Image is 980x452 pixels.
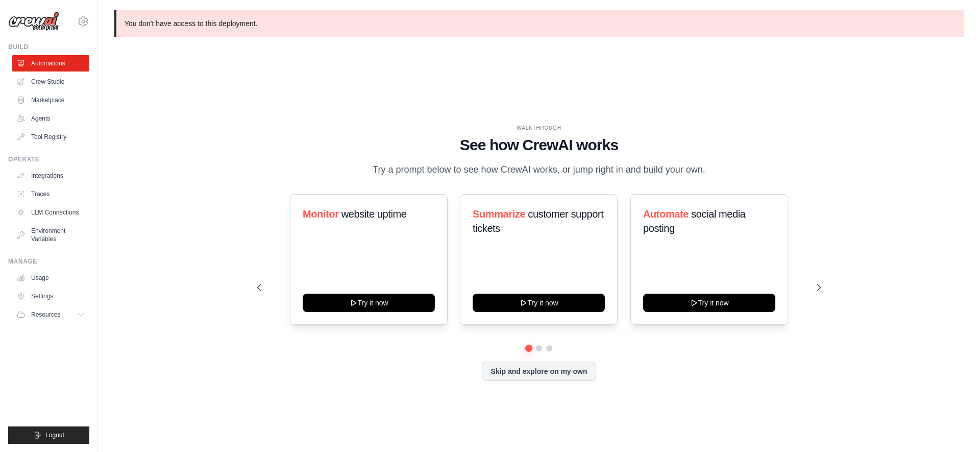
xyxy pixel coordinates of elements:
[473,208,603,234] span: customer support tickets
[257,124,821,132] div: WALKTHROUGH
[482,362,596,381] button: Skip and explore on my own
[31,311,60,319] span: Resources
[12,110,89,127] a: Agents
[12,204,89,221] a: LLM Connections
[45,431,64,439] span: Logout
[303,294,435,312] button: Try it now
[12,288,89,304] a: Settings
[12,129,89,145] a: Tool Registry
[8,155,89,163] div: Operate
[473,294,605,312] button: Try it now
[303,208,339,220] span: Monitor
[257,136,821,154] h1: See how CrewAI works
[12,186,89,202] a: Traces
[367,162,710,177] p: Try a prompt below to see how CrewAI works, or jump right in and build your own.
[473,208,525,220] span: Summarize
[643,208,746,234] span: social media posting
[8,12,59,31] img: Logo
[12,92,89,108] a: Marketplace
[12,168,89,184] a: Integrations
[12,55,89,72] a: Automations
[341,208,407,220] span: website uptime
[643,208,689,220] span: Automate
[12,270,89,286] a: Usage
[114,10,964,37] p: You don't have access to this deployment.
[643,294,775,312] button: Try it now
[8,257,89,266] div: Manage
[12,223,89,247] a: Environment Variables
[8,426,89,444] button: Logout
[12,306,89,323] button: Resources
[8,43,89,51] div: Build
[12,74,89,90] a: Crew Studio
